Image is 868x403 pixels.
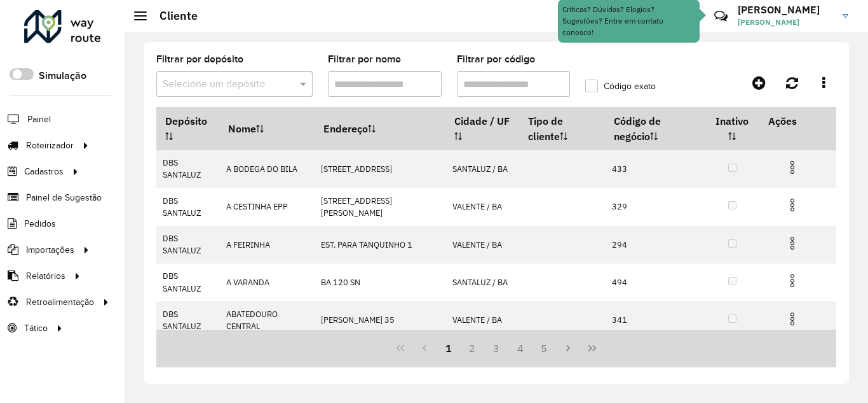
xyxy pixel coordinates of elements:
td: A CESTINHA EPP [219,188,315,225]
td: ABATEDOURO CENTRAL [219,301,315,339]
td: DBS SANTALUZ [156,188,219,225]
td: VALENTE / BA [445,301,519,339]
td: SANTALUZ / BA [445,264,519,301]
span: Relatórios [26,269,65,283]
button: 1 [437,336,461,360]
span: Importações [26,243,74,257]
button: 5 [532,336,557,360]
td: A BODEGA DO BILA [219,150,315,188]
td: VALENTE / BA [445,188,519,225]
th: Ações [759,108,836,134]
span: Roteirizador [26,139,74,152]
td: 494 [605,264,705,301]
th: Endereço [315,108,446,150]
button: 4 [508,336,532,360]
button: 3 [484,336,508,360]
h3: [PERSON_NAME] [738,4,833,16]
th: Nome [219,108,315,150]
span: Tático [24,322,48,335]
span: Retroalimentação [26,295,94,309]
label: Filtrar por depósito [156,52,243,67]
td: BA 120 SN [315,264,446,301]
th: Tipo de cliente [519,108,605,150]
label: Filtrar por nome [328,52,401,67]
td: DBS SANTALUZ [156,150,219,188]
span: Painel de Sugestão [26,191,102,204]
a: Contato Rápido [707,3,735,30]
label: Filtrar por código [457,52,535,67]
td: [STREET_ADDRESS] [315,150,446,188]
label: Simulação [39,68,86,83]
label: Código exato [585,80,656,93]
td: DBS SANTALUZ [156,226,219,264]
td: 329 [605,188,705,225]
th: Cidade / UF [445,108,519,150]
span: Cadastros [24,165,64,178]
td: [STREET_ADDRESS][PERSON_NAME] [315,188,446,225]
td: 433 [605,150,705,188]
td: [PERSON_NAME] 35 [315,301,446,339]
th: Depósito [156,108,219,150]
td: A VARANDA [219,264,315,301]
button: Last Page [580,336,604,360]
td: 341 [605,301,705,339]
span: Painel [27,113,51,126]
th: Código de negócio [605,108,705,150]
span: Pedidos [24,217,56,230]
td: DBS SANTALUZ [156,264,219,301]
td: EST. PARA TANQUINHO 1 [315,226,446,264]
td: 294 [605,226,705,264]
button: Next Page [556,336,580,360]
th: Inativo [705,108,759,150]
span: [PERSON_NAME] [738,17,833,28]
td: VALENTE / BA [445,226,519,264]
h2: Cliente [147,9,198,23]
button: 2 [460,336,484,360]
td: DBS SANTALUZ [156,301,219,339]
td: A FEIRINHA [219,226,315,264]
td: SANTALUZ / BA [445,150,519,188]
